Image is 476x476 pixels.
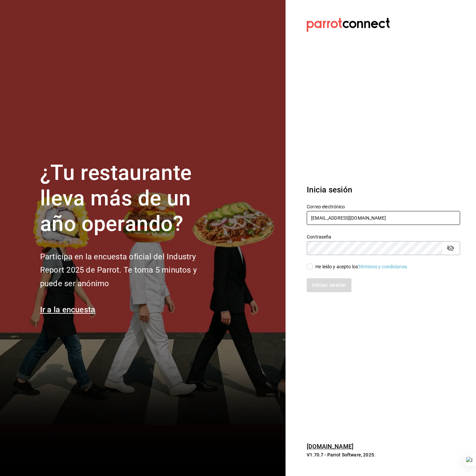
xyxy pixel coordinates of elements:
[307,211,460,225] input: Ingresa tu correo electrónico
[40,160,219,237] h1: ¿Tu restaurante lleva más de un año operando?
[358,264,408,269] a: Términos y condiciones.
[307,443,353,450] a: [DOMAIN_NAME]
[307,451,460,458] p: V1.70.7 - Parrot Software, 2025.
[307,184,460,196] h3: Inicia sesión
[40,250,219,291] h2: Participa en la encuesta oficial del Industry Report 2025 de Parrot. Te toma 5 minutos y puede se...
[315,263,408,270] div: He leído y acepto los
[445,242,456,254] button: passwordField
[307,235,460,239] label: Contraseña
[307,204,460,209] label: Correo electrónico
[40,305,95,314] a: Ir a la encuesta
